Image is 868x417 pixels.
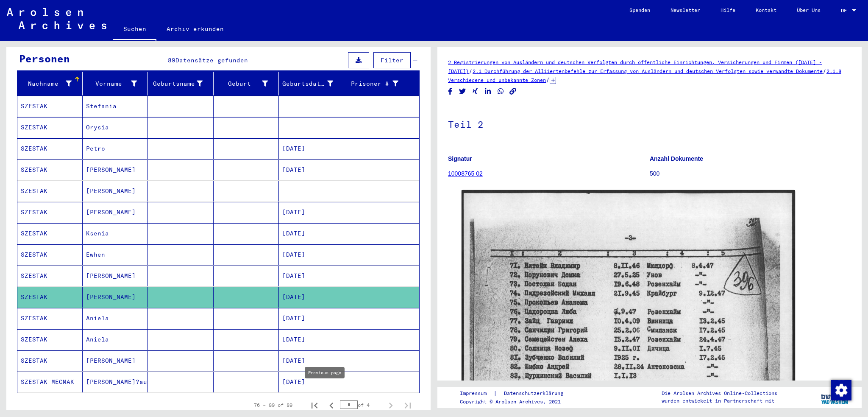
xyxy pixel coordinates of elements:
[279,160,344,180] mat-cell: [DATE]
[279,372,344,392] mat-cell: [DATE]
[348,77,409,90] div: Prisoner #
[214,72,279,95] mat-header-cell: Geburt‏
[83,266,148,286] mat-cell: [PERSON_NAME]
[448,105,851,142] h1: Teil 2
[148,72,213,95] mat-header-cell: Geburtsname
[348,79,398,88] div: Prisoner #
[86,77,147,90] div: Vorname
[83,372,148,392] mat-cell: [PERSON_NAME]?au
[473,68,823,74] a: 2.1 Durchführung der Alliiertenbefehle zur Erfassung von Ausländern und deutschen Verfolgten sowi...
[17,72,83,95] mat-header-cell: Nachname
[279,138,344,159] mat-cell: [DATE]
[460,389,493,398] a: Impressum
[458,86,467,97] button: Share on Twitter
[17,160,83,180] mat-cell: SZESTAK
[448,59,822,74] a: 2 Registrierungen von Ausländern und deutschen Verfolgten durch öffentliche Einrichtungen, Versic...
[17,266,83,286] mat-cell: SZESTAK
[650,169,851,178] p: 500
[17,181,83,202] mat-cell: SZESTAK
[279,287,344,308] mat-cell: [DATE]
[471,86,480,97] button: Share on Xing
[381,56,403,64] span: Filter
[279,329,344,350] mat-cell: [DATE]
[509,86,517,97] button: Copy link
[83,72,148,95] mat-header-cell: Vorname
[17,244,83,265] mat-cell: SZESTAK
[17,223,83,244] mat-cell: SZESTAK
[279,350,344,371] mat-cell: [DATE]
[83,117,148,138] mat-cell: Orysia
[662,389,777,397] p: Die Arolsen Archives Online-Collections
[83,223,148,244] mat-cell: Ksenia
[282,79,333,88] div: Geburtsdatum
[17,117,83,138] mat-cell: SZESTAK
[175,56,248,64] span: Datensätze gefunden
[168,56,175,64] span: 89
[831,380,851,400] div: Zustimmung ändern
[399,397,416,414] button: Last page
[831,380,851,400] img: Zustimmung ändern
[323,397,340,414] button: Previous page
[151,79,202,88] div: Geburtsname
[279,223,344,244] mat-cell: [DATE]
[460,389,573,398] div: |
[279,266,344,286] mat-cell: [DATE]
[662,397,777,405] p: wurden entwickelt in Partnerschaft mit
[373,52,411,68] button: Filter
[83,329,148,350] mat-cell: Aniela
[279,202,344,223] mat-cell: [DATE]
[17,202,83,223] mat-cell: SZESTAK
[17,138,83,159] mat-cell: SZESTAK
[83,308,148,329] mat-cell: Aniela
[151,77,213,90] div: Geburtsname
[17,96,83,117] mat-cell: SZESTAK
[282,77,344,90] div: Geburtsdatum
[340,401,382,409] div: of 4
[279,308,344,329] mat-cell: [DATE]
[83,202,148,223] mat-cell: [PERSON_NAME]
[83,244,148,265] mat-cell: Ewhen
[448,155,472,162] b: Signatur
[21,77,82,90] div: Nachname
[484,86,492,97] button: Share on LinkedIn
[17,329,83,350] mat-cell: SZESTAK
[83,138,148,159] mat-cell: Petro
[279,244,344,265] mat-cell: [DATE]
[306,397,323,414] button: First page
[17,308,83,329] mat-cell: SZESTAK
[19,51,70,66] div: Personen
[156,19,234,39] a: Archiv erkunden
[650,155,703,162] b: Anzahl Dokumente
[841,8,850,14] span: DE
[819,386,851,408] img: yv_logo.png
[83,287,148,308] mat-cell: [PERSON_NAME]
[279,72,344,95] mat-header-cell: Geburtsdatum
[7,8,106,29] img: Arolsen_neg.svg
[497,389,573,398] a: Datenschutzerklärung
[254,401,292,409] div: 76 – 89 of 89
[17,350,83,371] mat-cell: SZESTAK
[83,96,148,117] mat-cell: Stefania
[446,86,455,97] button: Share on Facebook
[83,181,148,202] mat-cell: [PERSON_NAME]
[448,170,483,177] a: 10008765 02
[21,79,72,88] div: Nachname
[546,76,550,84] span: /
[460,398,573,406] p: Copyright © Arolsen Archives, 2021
[382,397,399,414] button: Next page
[496,86,505,97] button: Share on WhatsApp
[823,67,826,75] span: /
[217,77,278,90] div: Geburt‏
[469,67,473,75] span: /
[86,79,137,88] div: Vorname
[113,19,156,41] a: Suchen
[17,372,83,392] mat-cell: SZESTAK MECMAK
[217,79,268,88] div: Geburt‏
[344,72,419,95] mat-header-cell: Prisoner #
[17,287,83,308] mat-cell: SZESTAK
[83,350,148,371] mat-cell: [PERSON_NAME]
[83,160,148,180] mat-cell: [PERSON_NAME]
